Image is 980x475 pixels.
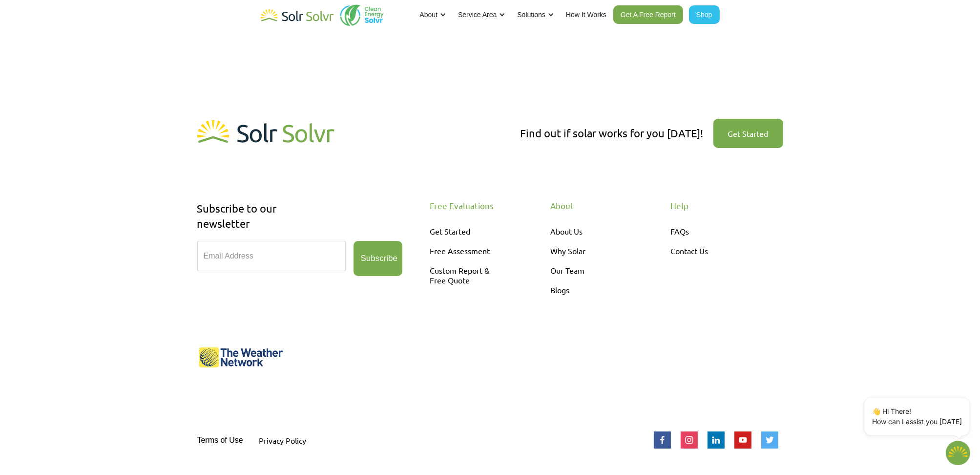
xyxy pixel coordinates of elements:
[550,221,633,241] a: About Us
[689,5,720,24] a: Shop
[550,280,633,300] a: Blogs
[259,431,306,450] a: Privacy Policy
[670,221,753,241] a: FAQs
[458,10,497,20] div: Service Area
[550,201,643,211] div: About
[521,126,704,141] div: Find out if solar works for you [DATE]!
[197,201,393,231] div: Subscribe to our newsletter
[197,284,346,322] iframe: reCAPTCHA
[430,241,513,260] a: Free Assessment
[946,441,970,465] button: Open chatbot widget
[550,241,633,260] a: Why Solar
[517,10,545,20] div: Solutions
[550,260,633,280] a: Our Team
[197,241,403,326] form: Email Form
[670,241,753,260] a: Contact Us
[419,10,438,20] div: About
[713,119,783,148] a: Get Started
[354,241,403,276] input: Subscribe
[430,221,513,241] a: Get Started
[613,5,683,24] a: Get A Free Report
[946,441,970,465] img: 1702586718.png
[197,241,346,271] input: Email Address
[670,201,763,211] div: Help
[430,260,513,290] a: Custom Report &Free Quote
[430,201,522,211] div: Free Evaluations
[197,431,243,450] a: Terms of Use
[872,406,962,427] p: 👋 Hi There! How can I assist you [DATE]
